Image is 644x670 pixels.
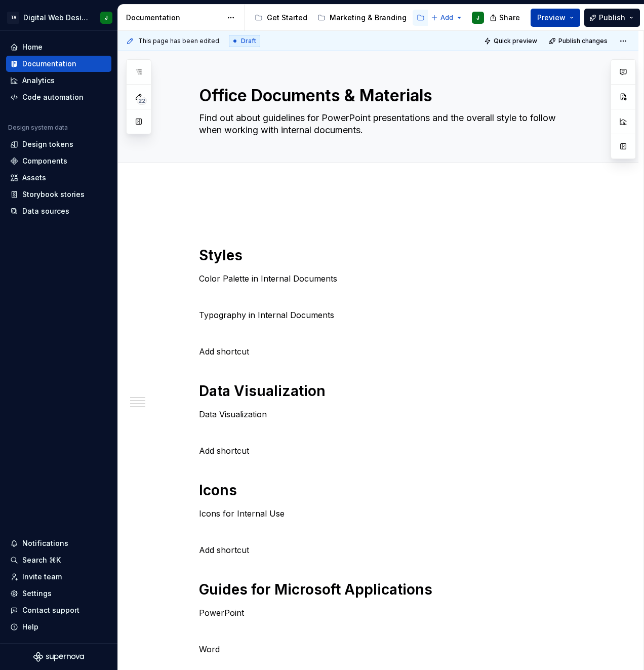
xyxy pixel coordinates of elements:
div: Documentation [22,59,76,69]
div: Contact support [22,605,79,615]
div: Design tokens [22,139,73,149]
textarea: Find out about guidelines for PowerPoint presentations and the overall style to follow when worki... [197,110,580,138]
h1: Guides for Microsoft Applications [199,580,582,599]
div: Analytics [22,75,55,86]
div: Documentation [126,13,222,23]
div: Invite team [22,572,62,582]
a: Data sources [6,203,111,219]
button: TADigital Web DesignJ [2,7,115,28]
div: TA [7,12,19,24]
a: Invite team [6,569,111,585]
a: Components [6,153,111,169]
div: J [476,14,479,22]
div: Settings [22,588,52,599]
div: Help [22,622,38,632]
div: Page tree [251,8,426,28]
p: Word [199,643,582,655]
div: Code automation [22,92,84,102]
button: Add [428,11,466,25]
p: PowerPoint [199,607,582,619]
a: Assets [6,170,111,186]
span: Publish [599,13,625,23]
button: Share [485,9,527,27]
button: Publish changes [546,34,612,48]
p: Data Visualization [199,408,582,420]
textarea: Office Documents & Materials [197,84,580,108]
a: Storybook stories [6,186,111,203]
div: Components [22,156,67,166]
h1: Styles [199,246,582,264]
p: Color Palette in Internal Documents [199,272,582,285]
div: Assets [22,173,46,183]
span: Quick preview [494,37,537,45]
p: Add shortcut [199,544,582,556]
a: Office Documents & Materials [413,10,516,26]
h1: Icons [199,481,582,499]
span: Add [440,14,453,22]
div: Design system data [8,124,68,132]
div: Digital Web Design [23,13,88,23]
span: This page has been edited. [138,37,221,45]
p: Typography in Internal Documents [199,309,582,321]
p: Icons for Internal Use [199,507,582,520]
div: Marketing & Branding [330,13,407,23]
div: Storybook stories [22,189,85,200]
svg: Supernova Logo [33,652,84,662]
div: Home [22,42,43,52]
span: 22 [137,97,147,105]
a: Code automation [6,89,111,105]
span: Share [499,13,520,23]
button: Publish [584,9,640,27]
p: Add shortcut [199,445,582,457]
a: Settings [6,585,111,602]
div: Get Started [267,13,307,23]
span: Draft [241,37,256,45]
p: Add shortcut [199,345,582,358]
a: Home [6,39,111,55]
a: Analytics [6,72,111,89]
span: Publish changes [558,37,608,45]
div: Data sources [22,206,69,216]
a: Design tokens [6,136,111,152]
div: Notifications [22,538,68,548]
h1: Data Visualization [199,382,582,400]
button: Help [6,619,111,635]
button: Notifications [6,535,111,551]
a: Documentation [6,56,111,72]
button: Contact support [6,602,111,618]
button: Quick preview [481,34,542,48]
div: J [105,14,108,22]
button: Search ⌘K [6,552,111,568]
div: Search ⌘K [22,555,61,565]
span: Preview [537,13,566,23]
button: Preview [531,9,580,27]
a: Marketing & Branding [313,10,411,26]
a: Get Started [251,10,311,26]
